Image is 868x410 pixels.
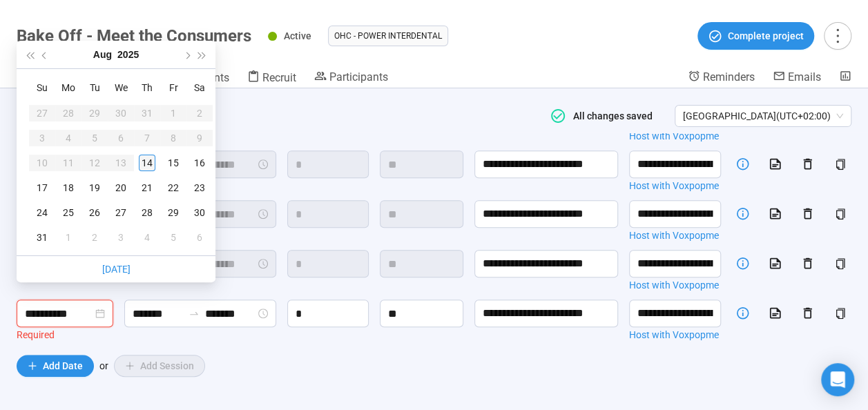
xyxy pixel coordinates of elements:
div: 5 [165,229,182,246]
button: Complete project [697,22,814,50]
div: 26 [86,204,103,221]
span: [GEOGRAPHIC_DATA] ( UTC+02:00 ) [683,106,843,126]
div: 27 [113,204,129,221]
span: more [828,26,847,45]
td: 2025-08-19 [81,175,108,200]
td: 2025-08-24 [29,200,55,225]
td: 2025-09-06 [186,225,213,250]
a: Host with Voxpopme [629,128,721,144]
div: 18 [60,179,77,196]
div: 16 [191,155,208,171]
td: 2025-08-14 [134,150,160,175]
a: Host with Voxpopme [629,327,721,342]
td: 2025-08-15 [160,150,186,175]
button: copy [829,253,851,275]
div: 3 [113,229,129,246]
th: Sa [186,75,213,101]
span: Add Date [43,358,83,373]
td: 2025-09-03 [108,225,134,250]
div: 4 [139,229,155,246]
button: Aug [93,41,112,68]
span: copy [835,258,846,269]
span: Complete project [728,28,804,43]
button: copy [829,203,851,225]
th: Mo [55,75,81,101]
div: 22 [165,179,182,196]
td: 2025-09-02 [81,225,108,250]
a: Emails [773,70,821,86]
a: Reminders [688,70,755,86]
a: Participants [314,70,388,86]
td: 2025-08-23 [186,175,213,200]
h4: Set Up Availability [17,106,530,126]
div: 6 [191,229,208,246]
td: 2025-08-26 [81,200,108,225]
div: 14 [139,155,155,171]
td: 2025-08-25 [55,200,81,225]
button: plusAdd Date [17,355,94,377]
span: Reminders [703,70,755,84]
button: 2025 [117,41,139,68]
div: 28 [139,204,155,221]
td: 2025-08-17 [29,175,55,200]
td: 2025-08-27 [108,200,134,225]
span: Emails [788,70,821,84]
div: 1 [60,229,77,246]
div: 29 [165,204,182,221]
th: Th [134,75,160,101]
div: 25 [60,204,77,221]
div: 21 [139,179,155,196]
td: 2025-08-28 [134,200,160,225]
span: OHC - Power Interdental [334,29,442,43]
span: copy [835,159,846,170]
td: 2025-08-20 [108,175,134,200]
span: swap-right [189,308,200,319]
td: 2025-08-31 [29,225,55,250]
span: Active [284,30,311,41]
td: 2025-08-30 [186,200,213,225]
div: 30 [191,204,208,221]
div: 15 [165,155,182,171]
td: 2025-09-05 [160,225,186,250]
a: [DATE] [102,264,131,275]
a: Recruit [247,70,296,88]
div: Open Intercom Messenger [821,363,854,396]
button: copy [829,302,851,324]
div: 20 [113,179,129,196]
button: more [824,22,851,50]
div: 2 [86,229,103,246]
div: 19 [86,179,103,196]
th: We [108,75,134,101]
div: or [17,355,851,377]
a: Host with Voxpopme [629,228,721,243]
td: 2025-09-01 [55,225,81,250]
div: 23 [191,179,208,196]
div: Required [17,327,113,342]
span: Recruit [262,71,296,84]
td: 2025-08-21 [134,175,160,200]
a: Host with Voxpopme [629,277,721,293]
span: All changes saved [566,110,653,121]
div: 31 [34,229,50,246]
h1: Bake Off - Meet the Consumers [17,26,251,46]
div: 24 [34,204,50,221]
th: Su [29,75,55,101]
span: to [189,308,200,319]
span: Participants [329,70,388,84]
span: copy [835,208,846,219]
th: Tu [81,75,108,101]
span: plus [28,361,37,371]
span: copy [835,308,846,319]
a: Host with Voxpopme [629,178,721,193]
td: 2025-08-22 [160,175,186,200]
td: 2025-08-29 [160,200,186,225]
th: Fr [160,75,186,101]
div: 17 [34,179,50,196]
button: copy [829,153,851,175]
td: 2025-08-18 [55,175,81,200]
td: 2025-09-04 [134,225,160,250]
td: 2025-08-16 [186,150,213,175]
